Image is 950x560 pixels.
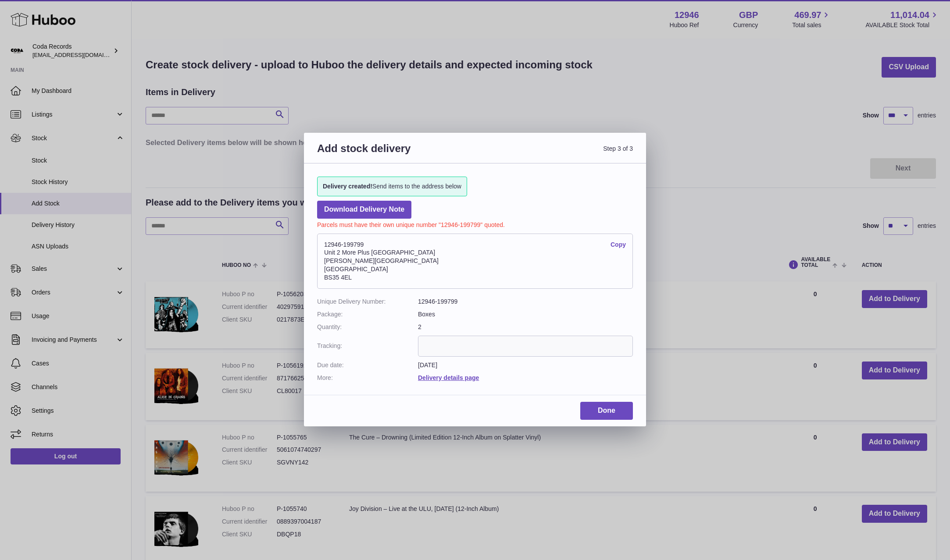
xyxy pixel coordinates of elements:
[317,323,418,331] dt: Quantity:
[317,361,418,369] dt: Due date:
[418,323,633,331] dd: 2
[418,361,633,369] dd: [DATE]
[323,182,461,191] span: Send items to the address below
[580,402,633,420] a: Done
[317,234,633,289] address: 12946-199799 Unit 2 More Plus [GEOGRAPHIC_DATA] [PERSON_NAME][GEOGRAPHIC_DATA] [GEOGRAPHIC_DATA] ...
[317,201,411,219] a: Download Delivery Note
[317,336,418,357] dt: Tracking:
[317,219,633,229] p: Parcels must have their own unique number "12946-199799" quoted.
[418,374,479,381] a: Delivery details page
[317,374,418,382] dt: More:
[323,183,372,190] strong: Delivery created!
[317,142,475,166] h3: Add stock delivery
[317,310,418,319] dt: Package:
[418,310,633,319] dd: Boxes
[418,298,633,306] dd: 12946-199799
[611,241,626,249] a: Copy
[317,298,418,306] dt: Unique Delivery Number:
[475,142,633,166] span: Step 3 of 3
